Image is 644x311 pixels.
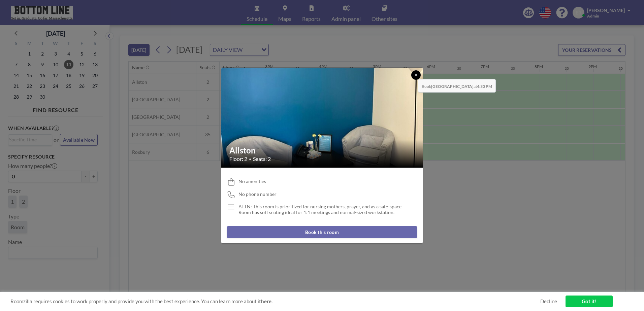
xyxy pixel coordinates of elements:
[261,298,272,304] a: here.
[221,17,423,219] img: 537.jpg
[566,296,613,307] a: Got it!
[229,145,415,155] h2: Allston
[10,298,540,305] span: Roomzilla requires cookies to work properly and provide you with the best experience. You can lea...
[249,157,251,162] span: •
[238,191,277,197] span: No phone number
[253,155,271,162] span: Seats: 2
[238,178,266,184] span: No amenities
[540,298,557,305] a: Decline
[227,226,417,238] button: Book this room
[431,84,474,89] b: [GEOGRAPHIC_DATA]
[238,204,402,215] p: ATTN: This room is prioritized for nursing mothers, prayer, and as a safe-space. Room has soft se...
[418,79,496,93] span: Book at
[477,84,492,89] b: 4:30 PM
[229,155,247,162] span: Floor: 2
